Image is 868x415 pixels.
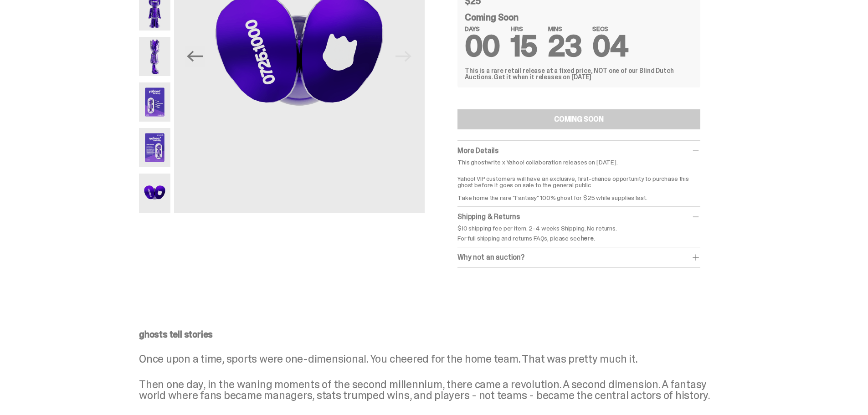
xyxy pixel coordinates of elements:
[457,235,700,241] p: For full shipping and returns FAQs, please see .
[465,67,693,80] div: This is a rare retail release at a fixed price, NOT one of our Blind Dutch Auctions.
[592,26,628,32] span: SECS
[554,116,604,123] div: COMING SOON
[548,27,582,65] span: 23
[457,169,700,201] p: Yahoo! VIP customers will have an exclusive, first-chance opportunity to purchase this ghost befo...
[548,26,582,32] span: MINS
[457,146,498,155] span: More Details
[139,37,170,76] img: Yahoo-HG---4.png
[580,234,594,242] a: here
[457,159,700,165] p: This ghostwrite x Yahoo! collaboration releases on [DATE].
[465,27,500,65] span: 00
[139,379,722,401] p: Then one day, in the waning moments of the second millennium, there came a revolution. A second d...
[139,174,170,213] img: Yahoo-HG---7.png
[139,354,722,364] p: Once upon a time, sports were one-dimensional. You cheered for the home team. That was pretty muc...
[457,212,700,221] div: Shipping & Returns
[457,253,700,262] div: Why not an auction?
[493,73,591,81] span: Get it when it releases on [DATE]
[139,82,170,122] img: Yahoo-HG---5.png
[139,128,170,167] img: Yahoo-HG---6.png
[465,13,693,56] div: Coming Soon
[139,330,722,339] p: ghosts tell stories
[465,26,500,32] span: DAYS
[457,109,700,129] button: COMING SOON
[511,26,537,32] span: HRS
[592,27,628,65] span: 04
[457,225,700,231] p: $10 shipping fee per item. 2-4 weeks Shipping. No returns.
[185,46,205,67] button: Previous
[511,27,537,65] span: 15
